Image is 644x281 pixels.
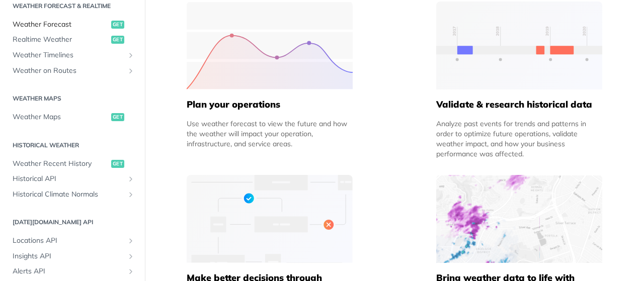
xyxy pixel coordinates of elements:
[13,266,124,276] span: Alerts API
[8,171,137,186] a: Historical APIShow subpages for Historical API
[127,237,135,245] button: Show subpages for Locations API
[13,112,109,122] span: Weather Maps
[187,2,353,89] img: 39565e8-group-4962x.svg
[8,48,137,63] a: Weather TimelinesShow subpages for Weather Timelines
[13,35,109,45] span: Realtime Weather
[436,175,602,263] img: 4463876-group-4982x.svg
[8,110,137,125] a: Weather Mapsget
[8,17,137,32] a: Weather Forecastget
[187,99,353,111] h5: Plan your operations
[13,190,124,200] span: Historical Climate Normals
[8,264,137,279] a: Alerts APIShow subpages for Alerts API
[436,99,602,111] h5: Validate & research historical data
[187,119,353,149] div: Use weather forecast to view the future and how the weather will impact your operation, infrastru...
[111,160,124,168] span: get
[8,156,137,171] a: Weather Recent Historyget
[111,36,124,44] span: get
[13,66,124,76] span: Weather on Routes
[8,94,137,103] h2: Weather Maps
[8,141,137,150] h2: Historical Weather
[13,251,124,261] span: Insights API
[8,233,137,248] a: Locations APIShow subpages for Locations API
[8,32,137,47] a: Realtime Weatherget
[8,63,137,78] a: Weather on RoutesShow subpages for Weather on Routes
[436,119,602,159] div: Analyze past events for trends and patterns in order to optimize future operations, validate weat...
[13,236,124,246] span: Locations API
[436,2,602,89] img: 13d7ca0-group-496-2.svg
[127,51,135,59] button: Show subpages for Weather Timelines
[127,175,135,183] button: Show subpages for Historical API
[8,218,137,227] h2: [DATE][DOMAIN_NAME] API
[127,267,135,275] button: Show subpages for Alerts API
[127,191,135,199] button: Show subpages for Historical Climate Normals
[8,249,137,264] a: Insights APIShow subpages for Insights API
[111,113,124,121] span: get
[13,174,124,184] span: Historical API
[8,187,137,202] a: Historical Climate NormalsShow subpages for Historical Climate Normals
[127,67,135,75] button: Show subpages for Weather on Routes
[13,50,124,60] span: Weather Timelines
[13,159,109,169] span: Weather Recent History
[13,20,109,30] span: Weather Forecast
[8,2,137,11] h2: Weather Forecast & realtime
[111,21,124,29] span: get
[127,252,135,260] button: Show subpages for Insights API
[187,175,353,263] img: a22d113-group-496-32x.svg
